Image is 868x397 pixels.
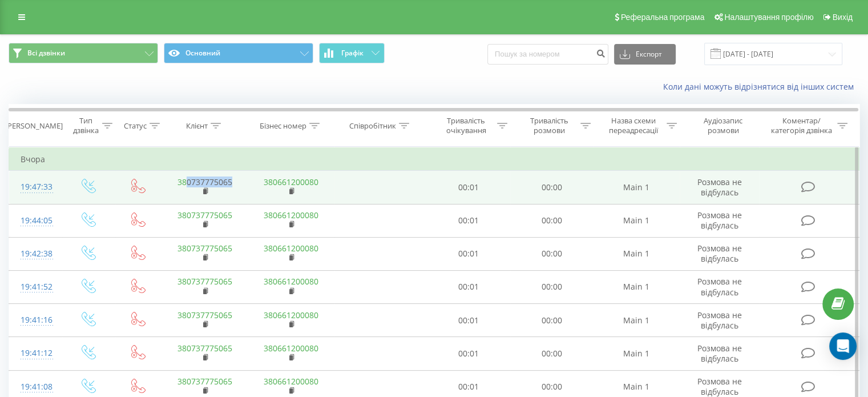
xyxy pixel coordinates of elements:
a: 380737775065 [177,343,232,354]
td: 00:01 [427,204,510,237]
div: 19:41:16 [21,309,51,331]
td: 00:01 [427,171,510,204]
a: 380661200080 [264,310,318,320]
a: 380661200080 [264,177,318,187]
td: 00:01 [427,270,510,303]
a: 380737775065 [177,310,232,320]
a: 380661200080 [264,243,318,254]
div: Статус [124,121,147,131]
td: 00:00 [510,204,593,237]
span: Графік [341,49,364,57]
span: Розмова не відбулась [697,343,742,364]
button: Експорт [614,44,676,65]
div: Коментар/категорія дзвінка [768,116,834,135]
a: 380737775065 [177,276,232,287]
span: Розмова не відбулась [697,177,742,198]
div: Бізнес номер [260,121,306,131]
span: Розмова не відбулась [697,310,742,331]
td: 00:01 [427,337,510,370]
div: Тривалість розмови [520,116,578,135]
div: [PERSON_NAME] [5,121,63,131]
td: Main 1 [593,171,679,204]
a: 380737775065 [177,376,232,387]
button: Основний [164,43,313,63]
div: Співробітник [349,121,396,131]
a: 380737775065 [177,177,232,187]
input: Пошук за номером [487,44,608,65]
td: 00:00 [510,270,593,303]
div: Аудіозапис розмови [690,116,757,135]
span: Розмова не відбулась [697,243,742,264]
span: Всі дзвінки [27,49,65,58]
div: Тип дзвінка [72,116,99,135]
a: 380737775065 [177,243,232,254]
td: Main 1 [593,304,679,337]
div: 19:47:33 [21,176,51,198]
a: 380661200080 [264,343,318,354]
td: 00:00 [510,237,593,270]
button: Всі дзвінки [9,43,158,63]
td: 00:01 [427,237,510,270]
td: Main 1 [593,270,679,303]
button: Графік [319,43,385,63]
a: 380661200080 [264,376,318,387]
span: Розмова не відбулась [697,276,742,297]
td: Вчора [9,148,859,171]
div: Open Intercom Messenger [829,332,857,360]
span: Розмова не відбулась [697,210,742,231]
td: 00:00 [510,171,593,204]
div: Тривалість очікування [438,116,495,135]
div: Клієнт [186,121,208,131]
span: Вихід [833,13,853,22]
td: 00:00 [510,337,593,370]
td: Main 1 [593,237,679,270]
a: 380661200080 [264,276,318,287]
span: Розмова не відбулась [697,376,742,397]
a: 380737775065 [177,210,232,220]
td: Main 1 [593,204,679,237]
td: Main 1 [593,337,679,370]
td: 00:00 [510,304,593,337]
div: 19:41:52 [21,276,51,298]
div: 19:41:12 [21,342,51,364]
td: 00:01 [427,304,510,337]
a: 380661200080 [264,210,318,220]
span: Реферальна програма [621,13,705,22]
div: Назва схеми переадресації [604,116,664,135]
div: 19:42:38 [21,243,51,265]
a: Коли дані можуть відрізнятися вiд інших систем [663,81,859,92]
span: Налаштування профілю [724,13,813,22]
div: 19:44:05 [21,210,51,232]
